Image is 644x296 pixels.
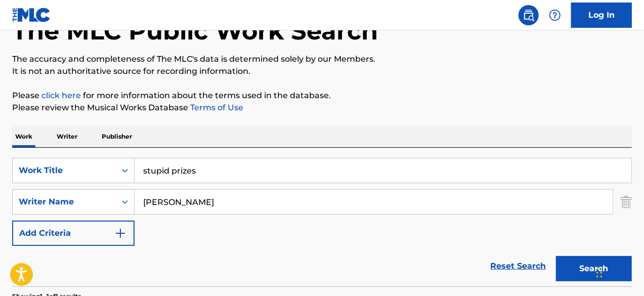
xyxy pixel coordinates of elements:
[41,91,81,100] a: click here
[523,9,535,21] img: search
[12,8,51,22] img: MLC Logo
[549,9,561,21] img: help
[188,103,243,112] a: Terms of Use
[596,258,603,288] div: Drag
[12,221,135,246] button: Add Criteria
[571,3,632,28] a: Log In
[485,255,551,277] a: Reset Search
[621,189,632,215] img: Delete Criterion
[519,5,539,25] a: Public Search
[19,196,110,208] div: Writer Name
[12,102,632,114] p: Please review the Musical Works Database
[593,247,644,296] iframe: Chat Widget
[99,126,135,147] p: Publisher
[556,256,632,281] button: Search
[12,158,632,286] form: Search Form
[12,16,378,46] h1: The MLC Public Work Search
[12,90,632,102] p: Please for more information about the terms used in the database.
[114,227,126,239] img: 9d2ae6d4665cec9f34b9.svg
[12,53,632,65] p: The accuracy and completeness of The MLC's data is determined solely by our Members.
[12,126,35,147] p: Work
[19,164,110,177] div: Work Title
[54,126,80,147] p: Writer
[545,5,565,25] div: Help
[12,65,632,77] p: It is not an authoritative source for recording information.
